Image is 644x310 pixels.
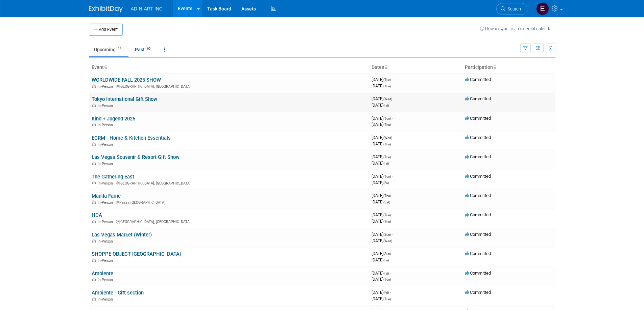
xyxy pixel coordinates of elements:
span: 60 [145,46,152,51]
a: Ambiente - Gift section [92,290,144,296]
span: - [392,116,393,121]
th: Event [89,62,369,73]
a: Search [496,3,527,15]
span: (Fri) [383,258,389,262]
span: - [392,193,393,198]
span: - [393,135,394,140]
a: Tokyo International Gift Show [92,96,157,102]
span: [DATE] [372,180,389,185]
span: (Wed) [383,239,392,243]
span: [DATE] [372,193,393,198]
span: (Fri) [383,162,389,165]
span: - [392,154,393,159]
span: [DATE] [372,219,391,224]
img: In-Person Event [92,239,96,243]
span: Committed [465,232,491,237]
span: Committed [465,174,491,179]
span: [DATE] [372,257,389,262]
span: - [393,96,394,101]
span: [DATE] [372,96,394,101]
a: ECRM - Home & Kitchen Essentials [92,135,171,141]
span: AD-N-ART INC [131,6,163,11]
span: [DATE] [372,116,393,121]
span: Search [505,6,521,11]
span: In-Person [98,200,115,205]
span: - [392,232,393,237]
img: In-Person Event [92,278,96,281]
a: Sort by Event Name [104,64,107,70]
a: Sort by Participation Type [493,64,496,70]
a: SHOPPE OBJECT [GEOGRAPHIC_DATA] [92,251,181,257]
span: [DATE] [372,141,391,146]
span: [DATE] [372,232,393,237]
img: In-Person Event [92,142,96,146]
span: In-Person [98,84,115,89]
span: [DATE] [372,290,391,295]
img: In-Person Event [92,162,96,165]
div: [GEOGRAPHIC_DATA], [GEOGRAPHIC_DATA] [92,219,366,224]
span: [DATE] [372,251,393,256]
img: In-Person Event [92,200,96,204]
span: Committed [465,271,491,276]
div: [GEOGRAPHIC_DATA], [GEOGRAPHIC_DATA] [92,180,366,186]
span: Committed [465,96,491,101]
a: Kind + Jugend 2025 [92,116,135,122]
span: (Sun) [383,233,391,236]
span: (Tue) [383,78,391,82]
span: [DATE] [372,83,391,88]
span: In-Person [98,142,115,147]
span: [DATE] [372,238,392,243]
span: (Thu) [383,123,391,126]
span: In-Person [98,104,115,108]
span: In-Person [98,278,115,282]
span: (Thu) [383,84,391,88]
img: In-Person Event [92,181,96,185]
a: The Gathering East [92,174,134,180]
span: [DATE] [372,135,394,140]
a: Past60 [130,43,158,56]
span: (Thu) [383,194,391,198]
span: (Fri) [383,272,389,275]
th: Dates [369,62,462,73]
span: - [392,212,393,217]
a: Las Vegas Souvenir & Resort Gift Show [92,154,180,160]
img: In-Person Event [92,258,96,262]
span: (Tue) [383,213,391,217]
span: [DATE] [372,103,389,108]
span: - [392,174,393,179]
div: [GEOGRAPHIC_DATA], [GEOGRAPHIC_DATA] [92,83,366,89]
span: [DATE] [372,271,391,276]
span: [DATE] [372,296,391,301]
span: Committed [465,212,491,217]
img: In-Person Event [92,220,96,223]
img: Eddy Ding [536,2,549,15]
span: (Tue) [383,297,391,301]
span: Committed [465,77,491,82]
div: Pasay, [GEOGRAPHIC_DATA] [92,199,366,205]
span: In-Person [98,181,115,186]
span: (Tue) [383,175,391,178]
span: (Thu) [383,142,391,146]
span: In-Person [98,162,115,166]
span: (Tue) [383,278,391,281]
span: (Sun) [383,252,391,256]
span: Committed [465,290,491,295]
a: Upcoming14 [89,43,128,56]
a: How to sync to an external calendar... [480,26,555,31]
a: Manila Fame [92,193,121,199]
span: In-Person [98,239,115,244]
span: (Fri) [383,104,389,107]
span: In-Person [98,297,115,302]
span: In-Person [98,258,115,263]
span: 14 [116,46,123,51]
img: ExhibitDay [89,6,123,12]
span: (Fri) [383,181,389,185]
span: In-Person [98,220,115,224]
span: (Thu) [383,220,391,223]
img: In-Person Event [92,104,96,107]
span: Committed [465,154,491,159]
span: [DATE] [372,174,393,179]
span: [DATE] [372,277,391,282]
span: Committed [465,116,491,121]
span: - [392,251,393,256]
